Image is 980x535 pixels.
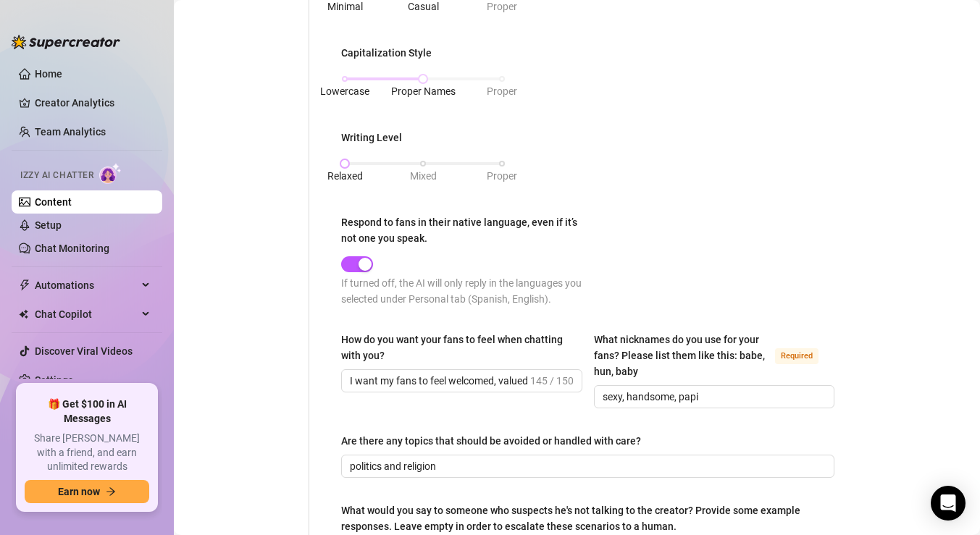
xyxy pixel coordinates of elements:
label: What would you say to someone who suspects he's not talking to the creator? Provide some example ... [341,502,834,534]
span: Share [PERSON_NAME] with a friend, and earn unlimited rewards [25,431,149,474]
div: Are there any topics that should be avoided or handled with care? [341,433,641,449]
a: Team Analytics [35,126,106,138]
input: What nicknames do you use for your fans? Please list them like this: babe, hun, baby [603,389,824,405]
span: thunderbolt [19,279,30,291]
label: Writing Level [341,130,412,146]
div: Respond to fans in their native language, even if it’s not one you speak. [341,214,578,246]
a: Creator Analytics [35,91,151,114]
a: Content [35,196,72,208]
button: Earn nowarrow-right [25,480,149,503]
span: Minimal [327,1,363,12]
span: Proper [487,1,517,12]
label: Are there any topics that should be avoided or handled with care? [341,433,651,449]
span: Automations [35,274,138,297]
span: Proper [487,170,517,182]
span: Casual [408,1,439,12]
a: Chat Monitoring [35,243,109,254]
img: AI Chatter [99,163,122,184]
span: Proper Names [391,85,456,97]
span: Relaxed [327,170,363,182]
div: What would you say to someone who suspects he's not talking to the creator? Provide some example ... [341,502,824,534]
div: Capitalization Style [341,45,432,61]
span: Lowercase [320,85,369,97]
label: Respond to fans in their native language, even if it’s not one you speak. [341,214,588,246]
div: If turned off, the AI will only reply in the languages you selected under Personal tab (Spanish, ... [341,275,588,307]
img: logo-BBDzfeDw.svg [12,35,120,49]
div: What nicknames do you use for your fans? Please list them like this: babe, hun, baby [594,332,770,379]
label: How do you want your fans to feel when chatting with you? [341,332,582,363]
span: Earn now [58,486,100,497]
span: 145 / 150 [530,373,574,389]
div: Open Intercom Messenger [931,486,966,521]
a: Setup [35,219,62,231]
span: arrow-right [106,486,116,497]
div: Writing Level [341,130,402,146]
button: Respond to fans in their native language, even if it’s not one you speak. [341,256,373,272]
img: Chat Copilot [19,309,28,319]
span: Mixed [410,170,437,182]
span: 🎁 Get $100 in AI Messages [25,397,149,426]
span: Chat Copilot [35,303,138,326]
a: Settings [35,374,73,386]
label: Capitalization Style [341,45,442,61]
div: How do you want your fans to feel when chatting with you? [341,332,572,363]
input: Are there any topics that should be avoided or handled with care? [350,458,823,474]
input: How do you want your fans to feel when chatting with you? [350,373,527,389]
a: Discover Viral Videos [35,345,133,357]
span: Proper [487,85,517,97]
span: Required [775,348,818,364]
span: Izzy AI Chatter [20,169,93,182]
a: Home [35,68,62,80]
label: What nicknames do you use for your fans? Please list them like this: babe, hun, baby [594,332,835,379]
